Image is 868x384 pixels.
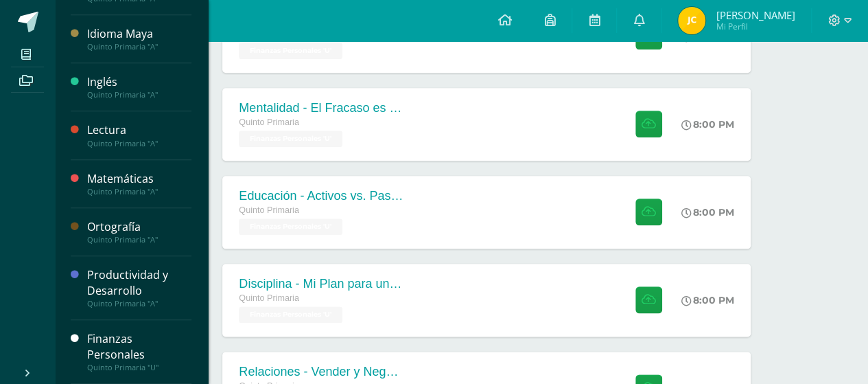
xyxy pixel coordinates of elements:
div: Relaciones - Vender y Negociar [239,365,403,379]
div: Quinto Primaria "A" [87,299,191,308]
div: Quinto Primaria "A" [87,235,191,245]
div: Quinto Primaria "A" [87,42,191,52]
a: OrtografíaQuinto Primaria "A" [87,219,191,245]
div: 8:00 PM [681,118,734,131]
a: MatemáticasQuinto Primaria "A" [87,171,191,196]
div: Educación - Activos vs. Pasivos: El Juego [239,189,403,203]
div: Quinto Primaria "U" [87,363,191,372]
span: Finanzas Personales 'U' [239,43,342,59]
a: LecturaQuinto Primaria "A" [87,122,191,148]
div: Ortografía [87,219,191,235]
div: Quinto Primaria "A" [87,90,191,100]
span: Quinto Primaria [239,293,299,303]
div: Matemáticas [87,171,191,187]
div: Quinto Primaria "A" [87,187,191,196]
div: Disciplina - Mi Plan para una Meta [239,277,403,291]
a: Finanzas PersonalesQuinto Primaria "U" [87,331,191,372]
span: Mi Perfil [716,21,795,32]
a: Idioma MayaQuinto Primaria "A" [87,26,191,52]
span: Finanzas Personales 'U' [239,131,342,147]
div: Lectura [87,122,191,138]
span: Finanzas Personales 'U' [239,306,342,323]
span: Quinto Primaria [239,205,299,215]
div: 8:00 PM [681,206,734,218]
img: 71387861ef55e803225e54eac2d2a2d5.png [678,7,705,34]
div: Productividad y Desarrollo [87,267,191,299]
div: Quinto Primaria "A" [87,139,191,148]
a: InglésQuinto Primaria "A" [87,74,191,100]
span: [PERSON_NAME] [716,8,795,22]
span: Quinto Primaria [239,117,299,127]
div: Idioma Maya [87,26,191,42]
div: 8:00 PM [681,294,734,306]
div: Mentalidad - El Fracaso es mi Maestro [239,101,403,115]
div: Inglés [87,74,191,90]
span: Finanzas Personales 'U' [239,218,342,235]
div: Finanzas Personales [87,331,191,363]
a: Productividad y DesarrolloQuinto Primaria "A" [87,267,191,308]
